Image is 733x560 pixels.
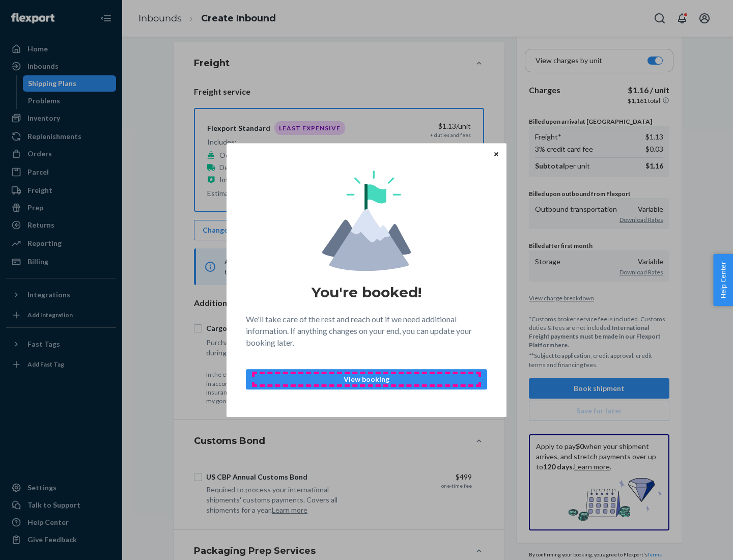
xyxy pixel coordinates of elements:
p: We'll take care of the rest and reach out if we need additional information. If anything changes ... [246,314,487,349]
p: View booking [255,374,478,384]
img: svg+xml,%3Csvg%20viewBox%3D%220%200%20174%20197%22%20fill%3D%22none%22%20xmlns%3D%22http%3A%2F%2F... [322,171,411,271]
button: View booking [246,369,487,389]
button: Close [491,148,501,159]
h1: You're booked! [312,283,421,301]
